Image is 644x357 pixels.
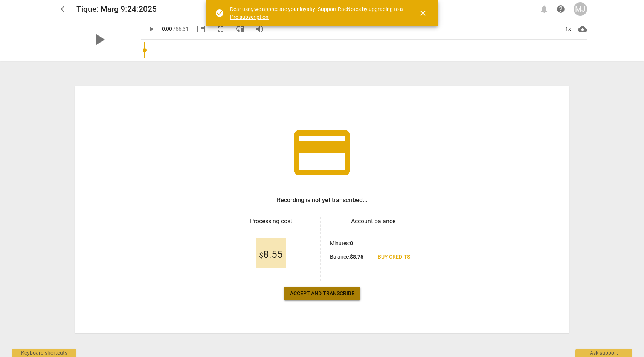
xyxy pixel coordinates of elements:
button: Volume [253,22,267,36]
span: close [418,9,427,18]
a: Pro subscription [230,14,269,20]
span: cloud_download [578,25,587,34]
h3: Processing cost [228,217,314,226]
span: $ [259,251,263,260]
a: Help [554,2,568,16]
a: Buy credits [372,250,416,264]
button: Play [144,22,158,36]
span: help [556,5,565,14]
span: 0:00 [162,26,172,32]
h3: Recording is not yet transcribed... [277,196,367,205]
span: play_arrow [147,25,156,34]
span: Buy credits [378,253,410,261]
span: / 56:31 [173,26,189,32]
span: arrow_back [59,5,68,14]
h2: Tique: Marg 9:24:2025 [76,5,157,14]
span: Accept and transcribe [290,290,354,297]
button: Close [414,4,432,22]
div: Dear user, we appreciate your loyalty! Support RaeNotes by upgrading to a [230,5,405,21]
button: View player as separate pane [233,22,247,36]
span: picture_in_picture [197,25,206,34]
h3: Account balance [330,217,416,226]
b: 0 [350,240,353,246]
p: Minutes : [330,239,353,247]
span: play_arrow [89,30,109,49]
div: Ask support [575,349,632,357]
span: credit_card [288,119,356,187]
button: Picture in picture [194,22,208,36]
b: $ 8.75 [350,254,363,260]
span: 8.55 [259,249,283,260]
div: Keyboard shortcuts [12,349,76,357]
div: 1x [561,23,575,35]
span: check_circle [215,9,224,18]
button: Fullscreen [214,22,227,36]
button: MJ [574,2,587,16]
p: Balance : [330,253,363,261]
span: volume_up [255,25,264,34]
span: fullscreen [216,25,225,34]
button: Accept and transcribe [284,287,360,300]
span: move_down [236,25,245,34]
